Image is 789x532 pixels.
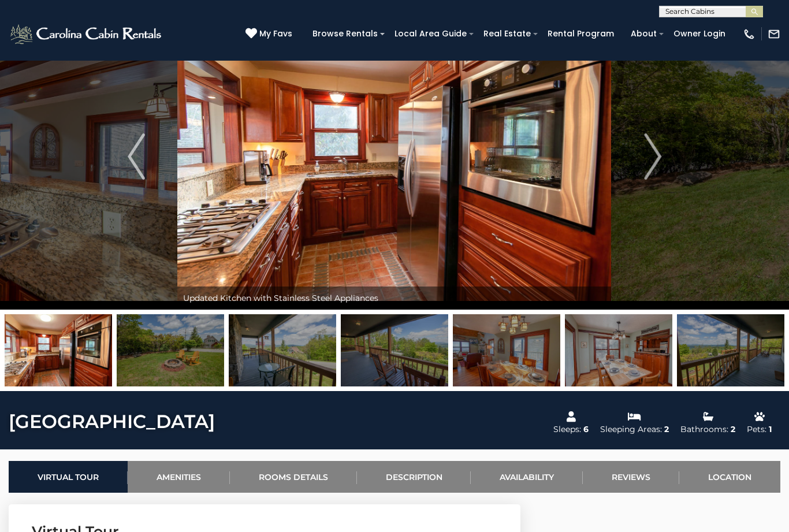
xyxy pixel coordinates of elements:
a: Location [679,461,780,493]
a: Description [357,461,471,493]
button: Next [612,3,694,310]
a: Local Area Guide [389,25,472,43]
img: phone-regular-white.png [743,28,755,40]
img: 163261077 [453,314,560,386]
a: My Favs [245,28,295,40]
a: Virtual Tour [9,461,128,493]
a: Amenities [128,461,230,493]
a: Availability [471,461,583,493]
img: 163261066 [341,314,448,386]
img: White-1-2.png [9,23,165,46]
a: Browse Rentals [307,25,384,43]
img: arrow [644,133,661,180]
div: Updated Kitchen with Stainless Steel Appliances [177,287,611,310]
span: My Favs [259,28,292,40]
img: 163261065 [229,314,336,386]
img: 163261075 [5,314,112,386]
a: Owner Login [668,25,731,43]
img: arrow [128,133,145,180]
img: 163261079 [677,314,784,386]
img: 163261078 [565,314,672,386]
img: 163261076 [117,314,224,386]
img: mail-regular-white.png [768,28,780,40]
a: Reviews [583,461,679,493]
a: Real Estate [478,25,537,43]
a: Rental Program [542,25,620,43]
a: About [625,25,663,43]
a: Rooms Details [230,461,357,493]
button: Previous [95,3,177,310]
